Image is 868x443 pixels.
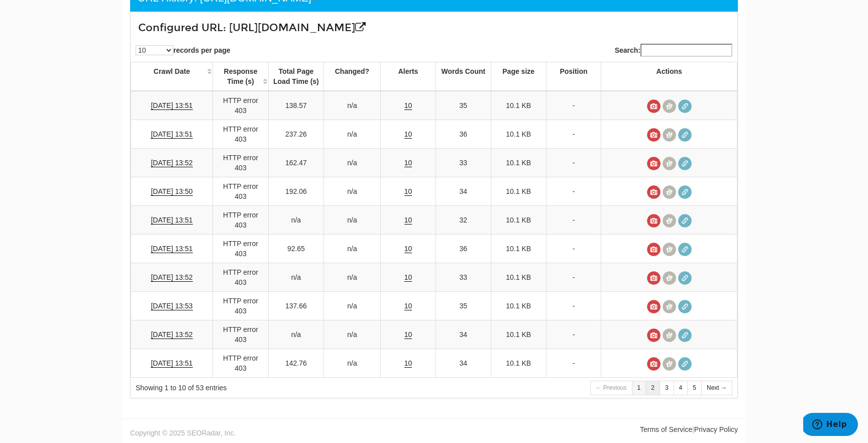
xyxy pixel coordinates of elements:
a: ← Previous [590,381,632,395]
th: Response Time (s): activate to sort column ascending [213,62,269,91]
td: HTTP error 403 [213,292,269,320]
td: - [546,235,601,263]
td: 10.1 KB [491,206,546,235]
th: Actions [601,62,737,91]
a: 10 [404,101,412,110]
a: 4 [674,381,688,395]
td: 36 [436,120,491,149]
td: HTTP error 403 [213,263,269,292]
td: 10.1 KB [491,91,546,120]
span: Compare screenshots [663,271,676,285]
th: Page size [491,62,546,91]
td: HTTP error 403 [213,349,269,378]
a: [DATE] 13:53 [151,302,192,310]
span: Compare screenshots [663,128,676,142]
td: 33 [436,149,491,177]
td: - [546,206,601,235]
div: Copyright © 2025 SEORadar, Inc. [123,424,434,438]
td: 34 [436,349,491,378]
td: n/a [323,177,380,206]
a: [DATE] 13:52 [151,159,192,167]
span: Compare screenshots [663,243,676,256]
a: 5 [687,381,702,395]
span: View screenshot [647,328,661,342]
td: 10.1 KB [491,235,546,263]
a: [DATE] 13:50 [151,187,192,196]
td: HTTP error 403 [213,320,269,349]
td: 32 [436,206,491,235]
td: n/a [323,91,380,120]
span: View screenshot [647,357,661,371]
td: 10.1 KB [491,177,546,206]
span: Compare screenshots [663,328,676,342]
span: View screenshot [647,128,661,142]
a: 10 [404,187,412,196]
a: [DATE] 13:51 [151,130,192,139]
td: - [546,149,601,177]
td: 10.1 KB [491,349,546,378]
label: records per page [136,45,231,55]
a: [DATE] 13:51 [151,359,192,368]
td: 142.76 [268,349,323,378]
th: Total Page Load Time (s) [268,62,323,91]
td: n/a [323,206,380,235]
div: Showing 1 to 10 of 53 entries [136,383,421,393]
a: [DATE] 13:52 [151,330,192,339]
td: 35 [436,292,491,320]
a: 10 [404,216,412,225]
span: Compare screenshots [663,157,676,170]
td: HTTP error 403 [213,91,269,120]
td: 92.65 [268,235,323,263]
td: HTTP error 403 [213,120,269,149]
td: n/a [323,120,380,149]
td: - [546,263,601,292]
td: n/a [323,349,380,378]
td: n/a [323,320,380,349]
a: 10 [404,273,412,282]
td: HTTP error 403 [213,149,269,177]
th: Position [546,62,601,91]
a: [DATE] 13:51 [151,245,192,253]
label: Search: [615,44,732,57]
a: [DATE] 13:52 [151,273,192,282]
td: n/a [323,292,380,320]
span: Redirect chain [678,99,692,113]
a: 10 [404,130,412,139]
span: View screenshot [647,300,661,313]
span: Compare screenshots [663,357,676,371]
th: Alerts [381,62,436,91]
td: 10.1 KB [491,263,546,292]
span: View screenshot [647,271,661,285]
a: [DATE] 13:51 [151,101,192,110]
td: HTTP error 403 [213,177,269,206]
td: - [546,292,601,320]
td: n/a [323,149,380,177]
span: Compare screenshots [663,99,676,113]
a: 10 [404,302,412,310]
a: Next → [701,381,732,395]
a: 2 [645,381,660,395]
td: 162.47 [268,149,323,177]
td: 10.1 KB [491,292,546,320]
td: 10.1 KB [491,120,546,149]
h3: Configured URL: [URL][DOMAIN_NAME] [138,22,629,34]
span: Compare screenshots [663,214,676,228]
td: 10.1 KB [491,320,546,349]
a: 10 [404,245,412,253]
th: Crawl Date: activate to sort column ascending [131,62,213,91]
td: - [546,320,601,349]
iframe: Opens a widget where you can find more information [803,413,858,438]
td: n/a [268,320,323,349]
span: Redirect chain [678,214,692,228]
td: 36 [436,235,491,263]
a: Terms of Service [640,425,692,433]
a: 10 [404,330,412,339]
a: 10 [404,159,412,167]
span: Compare screenshots [663,185,676,199]
td: HTTP error 403 [213,235,269,263]
td: 33 [436,263,491,292]
span: View screenshot [647,243,661,256]
td: n/a [268,263,323,292]
span: View screenshot [647,99,661,113]
input: Search: [640,44,732,57]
